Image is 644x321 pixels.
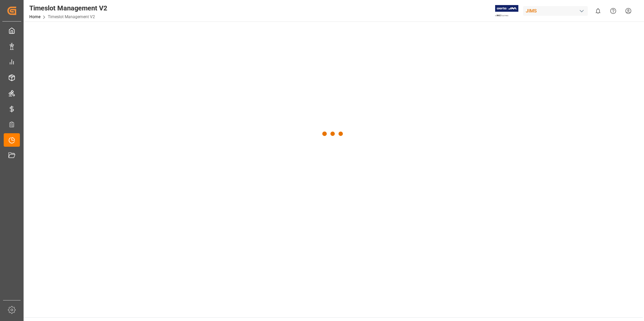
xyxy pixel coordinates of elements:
div: Timeslot Management V2 [29,3,107,13]
a: Home [29,14,40,19]
button: show 0 new notifications [590,3,606,19]
button: JIMS [523,4,590,17]
div: JIMS [523,6,588,16]
img: Exertis%20JAM%20-%20Email%20Logo.jpg_1722504956.jpg [495,5,518,17]
button: Help Center [606,3,621,19]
